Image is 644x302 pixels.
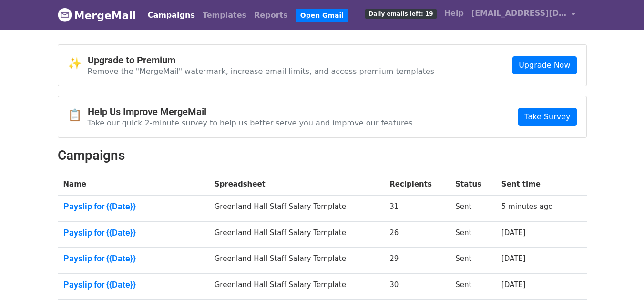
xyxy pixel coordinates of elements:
td: Greenland Hall Staff Salary Template [209,196,384,222]
td: 29 [384,248,450,274]
td: Greenland Hall Staff Salary Template [209,273,384,300]
th: Status [450,173,496,196]
img: MergeMail logo [58,8,72,22]
span: Daily emails left: 19 [365,9,436,19]
th: Name [58,173,209,196]
a: Help [440,4,468,23]
th: Sent time [496,173,572,196]
a: Campaigns [144,6,199,25]
a: 5 minutes ago [501,202,553,211]
a: Take Survey [518,108,576,126]
a: Open Gmail [296,9,348,22]
td: Sent [450,196,496,222]
td: Greenland Hall Staff Salary Template [209,221,384,248]
p: Take our quick 2-minute survey to help us better serve you and improve our features [88,118,413,128]
a: [DATE] [501,229,526,237]
h4: Help Us Improve MergeMail [88,106,413,117]
td: Sent [450,248,496,274]
td: Sent [450,273,496,300]
td: 30 [384,273,450,300]
h2: Campaigns [58,147,587,164]
th: Spreadsheet [209,173,384,196]
a: Payslip for {{Date}} [63,228,203,238]
span: [EMAIL_ADDRESS][DOMAIN_NAME] [471,8,567,19]
td: Sent [450,221,496,248]
a: Payslip for {{Date}} [63,280,203,290]
td: 26 [384,221,450,248]
h4: Upgrade to Premium [88,54,435,66]
a: Upgrade Now [512,56,576,74]
a: Payslip for {{Date}} [63,201,203,212]
a: MergeMail [58,5,136,25]
a: [EMAIL_ADDRESS][DOMAIN_NAME] [468,4,579,26]
td: 31 [384,196,450,222]
a: [DATE] [501,254,526,263]
a: Payslip for {{Date}} [63,253,203,264]
th: Recipients [384,173,450,196]
td: Greenland Hall Staff Salary Template [209,248,384,274]
a: Templates [199,6,250,25]
a: Daily emails left: 19 [361,4,440,23]
span: ✨ [68,57,88,71]
a: Reports [250,6,292,25]
p: Remove the "MergeMail" watermark, increase email limits, and access premium templates [88,66,435,76]
a: [DATE] [501,281,526,289]
span: 📋 [68,108,88,122]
